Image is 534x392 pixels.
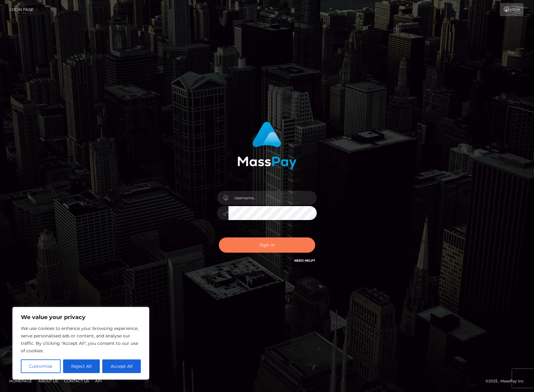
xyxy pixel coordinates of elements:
[63,359,100,373] button: Reject All
[7,376,35,386] a: Homepage
[12,307,149,380] div: We value your privacy
[21,313,141,321] p: We value your privacy
[228,191,317,205] input: Username...
[62,376,91,386] a: Contact Us
[294,259,315,263] a: Need Help?
[500,3,523,16] a: Login
[219,237,315,253] button: Sign in
[36,376,60,386] a: About Us
[93,376,104,386] a: API
[21,359,61,373] button: Customise
[486,378,529,385] div: © 2025 , MassPay Inc.
[102,359,141,373] button: Accept All
[10,3,34,16] a: Login Page
[237,122,297,169] img: MassPay Login
[21,325,141,354] p: We use cookies to enhance your browsing experience, serve personalised ads or content, and analys...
